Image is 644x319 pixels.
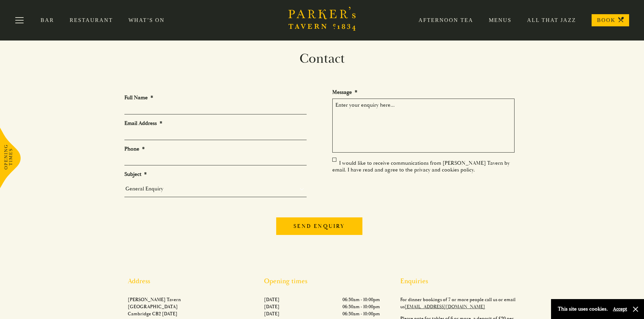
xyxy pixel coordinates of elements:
[632,306,639,313] button: Close and accept
[400,296,516,310] p: For dinner bookings of 7 or more people call us or email us
[405,304,485,310] a: [EMAIL_ADDRESS][DOMAIN_NAME]
[128,277,244,285] h2: Address
[332,179,435,205] iframe: reCAPTCHA
[276,217,362,235] input: Send enquiry
[124,94,153,101] label: Full Name
[128,296,244,317] p: [PERSON_NAME] Tavern [GEOGRAPHIC_DATA] Cambridge CB2 [DATE]​
[124,145,145,153] label: Phone
[332,160,510,173] label: I would like to receive communications from [PERSON_NAME] Tavern by email. I have read and agree ...
[264,303,280,310] p: [DATE]
[400,277,516,285] h2: Enquiries
[264,296,280,303] p: [DATE]
[342,310,380,317] p: 06:30am - 10:00pm
[342,303,380,310] p: 06:30am - 10:00pm
[124,171,147,178] label: Subject
[264,310,280,317] p: [DATE]
[332,89,357,96] label: Message
[558,304,608,314] p: This site uses cookies.
[124,120,162,127] label: Email Address
[264,277,380,285] h2: Opening times
[342,296,380,303] p: 06:30am - 10:00pm
[613,306,627,312] button: Accept
[119,51,525,67] h1: Contact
